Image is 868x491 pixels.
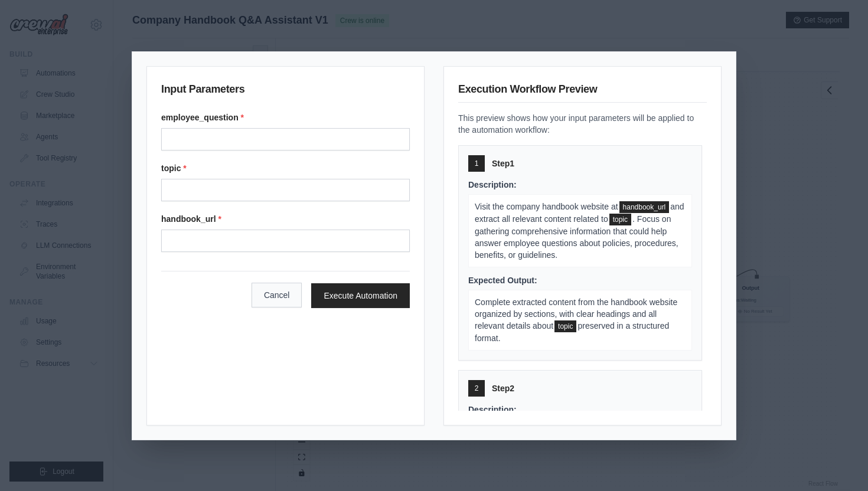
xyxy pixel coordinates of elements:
[492,158,514,169] span: Step 1
[475,159,479,168] span: 1
[475,202,618,211] span: Visit the company handbook website at
[161,81,410,102] h3: Input Parameters
[492,382,514,394] span: Step 2
[475,202,684,224] span: and extract all relevant content related to
[161,213,410,225] label: handbook_url
[619,201,670,213] span: handbook_url
[161,112,410,123] label: employee_question
[468,180,517,189] span: Description:
[554,320,576,332] span: topic
[809,434,868,491] iframe: Chat Widget
[475,384,479,393] span: 2
[475,297,677,330] span: Complete extracted content from the handbook website organized by sections, with clear headings a...
[468,276,537,285] span: Expected Output:
[252,283,302,307] button: Cancel
[458,112,707,136] p: This preview shows how your input parameters will be applied to the automation workflow:
[458,81,707,103] h3: Execution Workflow Preview
[468,405,517,414] span: Description:
[609,214,631,225] span: topic
[311,283,410,308] button: Execute Automation
[161,162,410,174] label: topic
